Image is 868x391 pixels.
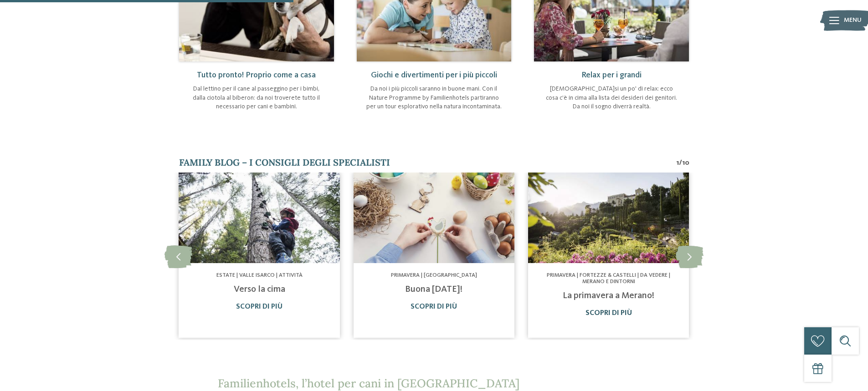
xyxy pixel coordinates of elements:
span: Primavera | Fortezze & Castelli | Da vedere | Merano e dintorni [547,273,670,284]
a: Buona [DATE]! [405,285,462,294]
a: Scopri di più [411,303,457,310]
a: Verso la cima [234,285,285,294]
span: Estate | Valle Isarco | Attività [216,273,303,278]
span: Primavera | [GEOGRAPHIC_DATA] [391,273,477,278]
a: La primavera a Merano! [563,291,654,300]
span: Family Blog – i consigli degli specialisti [179,157,390,168]
span: 10 [682,158,689,168]
span: Giochi e divertimenti per i più piccoli [371,71,497,79]
p: Da noi i più piccoli saranno in buone mani. Con il Nature Programme by Familienhotels partiranno ... [366,85,503,112]
span: Relax per i grandi [581,71,642,79]
span: Familienhotels, l’hotel per cani in [GEOGRAPHIC_DATA] [218,376,519,391]
img: Familienhotel: hotel per cani in Alto Adige [528,173,689,263]
p: [DEMOGRAPHIC_DATA]si un po' di relax: ecco cosa c’è in cima alla lista dei desideri dei genitori.... [543,85,680,112]
span: 1 [676,158,679,168]
span: Tutto pronto! Proprio come a casa [197,71,316,79]
img: Familienhotel: hotel per cani in Alto Adige [179,173,339,263]
span: / [679,158,682,168]
a: Scopri di più [236,303,282,310]
a: Scopri di più [586,310,632,317]
img: Familienhotel: hotel per cani in Alto Adige [354,173,514,263]
p: Dal lettino per il cane al passeggino per i bimbi, dalla ciotola al biberon: da noi troverete tut... [188,85,325,112]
